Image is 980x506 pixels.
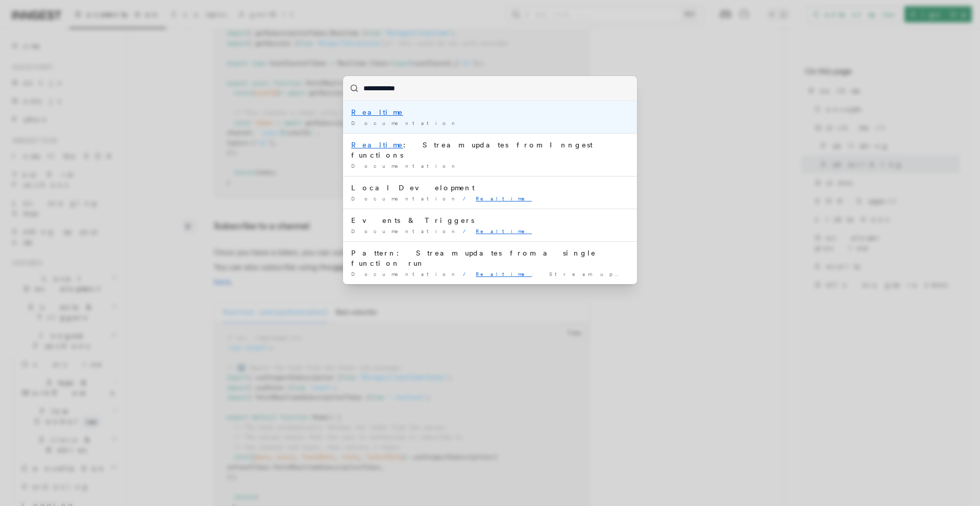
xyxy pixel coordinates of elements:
[476,195,532,201] mark: Realtime
[351,163,459,169] span: Documentation
[351,183,629,193] div: Local Development
[351,228,459,234] span: Documentation
[351,120,459,126] span: Documentation
[351,271,459,277] span: Documentation
[351,195,459,201] span: Documentation
[351,215,629,225] div: Events & Triggers
[351,108,403,116] mark: Realtime
[476,271,831,277] span: : Stream updates from Inngest functions
[476,228,532,234] mark: Realtime
[463,195,472,201] span: /
[476,271,532,277] mark: Realtime
[351,141,403,149] mark: Realtime
[463,271,472,277] span: /
[463,228,472,234] span: /
[351,140,629,160] div: : Stream updates from Inngest functions
[351,248,629,268] div: Pattern: Stream updates from a single function run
